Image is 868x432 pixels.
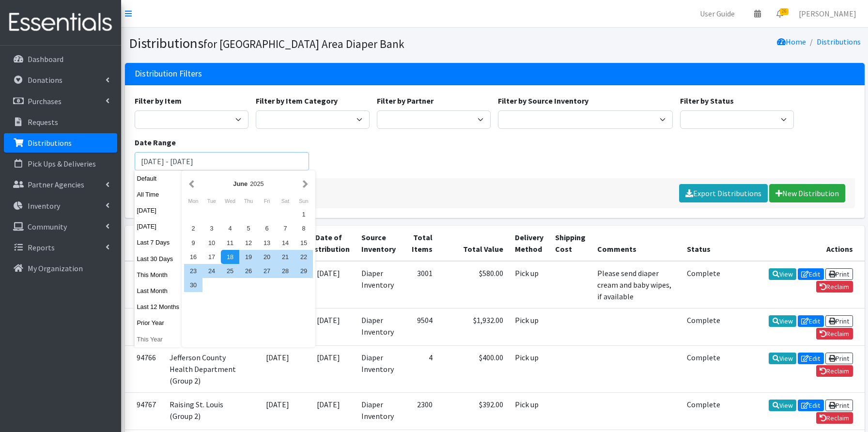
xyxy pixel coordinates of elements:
[356,308,402,345] td: Diaper Inventory
[509,392,549,430] td: Pick up
[681,308,726,345] td: Complete
[276,236,294,250] div: 14
[825,315,853,327] a: Print
[239,195,258,207] div: Thursday
[438,261,509,309] td: $580.00
[135,284,182,298] button: Last Month
[294,250,313,264] div: 22
[221,250,239,264] div: 18
[726,226,865,261] th: Actions
[125,261,164,309] td: 94764
[402,226,438,261] th: Total Items
[135,137,176,148] label: Date Range
[258,221,276,235] div: 6
[402,261,438,309] td: 3001
[681,261,726,309] td: Complete
[825,268,853,280] a: Print
[4,154,117,173] a: Pick Ups & Deliveries
[591,261,681,309] td: Please send diaper cream and baby wipes, if available
[692,4,743,23] a: User Guide
[184,264,202,278] div: 23
[402,345,438,392] td: 4
[28,222,67,231] p: Community
[509,226,549,261] th: Delivery Method
[135,69,202,79] h3: Distribution Filters
[816,365,853,377] a: Reclaim
[798,315,824,327] a: Edit
[135,235,182,249] button: Last 7 Days
[135,219,182,233] button: [DATE]
[438,345,509,392] td: $400.00
[769,315,796,327] a: View
[221,264,239,278] div: 25
[438,392,509,430] td: $392.00
[135,268,182,282] button: This Month
[4,259,117,278] a: My Organization
[276,250,294,264] div: 21
[28,263,83,273] p: My Organization
[276,264,294,278] div: 28
[28,96,62,106] p: Purchases
[402,392,438,430] td: 2300
[276,195,294,207] div: Saturday
[825,353,853,364] a: Print
[184,250,202,264] div: 16
[769,4,791,23] a: 26
[4,133,117,153] a: Distributions
[777,37,806,46] a: Home
[4,49,117,69] a: Dashboard
[509,345,549,392] td: Pick up
[769,268,796,280] a: View
[402,308,438,345] td: 9504
[4,196,117,216] a: Inventory
[302,226,356,261] th: Date of Distribution
[135,300,182,314] button: Last 12 Months
[4,112,117,132] a: Requests
[294,236,313,250] div: 15
[258,236,276,250] div: 13
[253,392,302,430] td: [DATE]
[125,226,164,261] th: ID
[438,226,509,261] th: Total Value
[239,250,258,264] div: 19
[164,345,253,392] td: Jefferson County Health Department (Group 2)
[203,37,404,51] small: for [GEOGRAPHIC_DATA] Area Diaper Bank
[549,226,591,261] th: Shipping Cost
[4,217,117,236] a: Community
[28,243,55,252] p: Reports
[4,238,117,257] a: Reports
[202,195,221,207] div: Tuesday
[28,75,62,85] p: Donations
[294,264,313,278] div: 29
[256,95,338,107] label: Filter by Item Category
[302,261,356,309] td: [DATE]
[498,95,589,107] label: Filter by Source Inventory
[221,236,239,250] div: 11
[125,345,164,392] td: 94766
[356,261,402,309] td: Diaper Inventory
[4,70,117,90] a: Donations
[816,412,853,424] a: Reclaim
[681,345,726,392] td: Complete
[184,221,202,235] div: 2
[302,308,356,345] td: [DATE]
[221,195,239,207] div: Wednesday
[125,392,164,430] td: 94767
[135,316,182,330] button: Prior Year
[791,4,864,23] a: [PERSON_NAME]
[239,236,258,250] div: 12
[202,250,221,264] div: 17
[202,264,221,278] div: 24
[135,332,182,346] button: This Year
[125,308,164,345] td: 94765
[681,226,726,261] th: Status
[184,195,202,207] div: Monday
[28,180,84,189] p: Partner Agencies
[258,195,276,207] div: Friday
[258,264,276,278] div: 27
[816,328,853,339] a: Reclaim
[258,250,276,264] div: 20
[135,152,310,170] input: January 1, 2011 - December 31, 2011
[129,35,491,52] h1: Distributions
[4,6,117,39] img: HumanEssentials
